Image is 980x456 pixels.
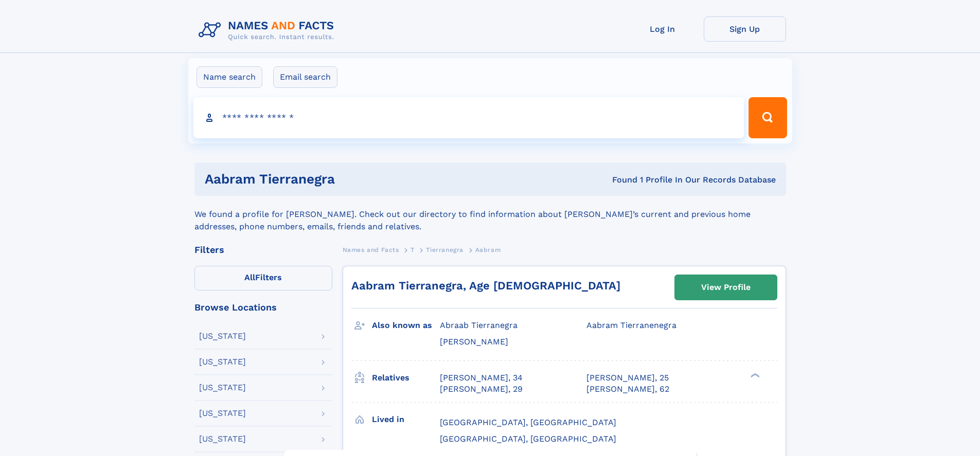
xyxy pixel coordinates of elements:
[704,16,786,42] a: Sign Up
[194,245,332,254] div: Filters
[440,417,616,427] span: [GEOGRAPHIC_DATA], [GEOGRAPHIC_DATA]
[440,320,518,330] span: Abraab Tierranegra
[675,275,777,300] a: View Profile
[194,303,332,312] div: Browse Locations
[343,243,399,256] a: Names and Facts
[194,16,343,44] img: Logo Names and Facts
[701,276,751,299] div: View Profile
[440,434,616,444] span: [GEOGRAPHIC_DATA], [GEOGRAPHIC_DATA]
[440,372,523,384] a: [PERSON_NAME], 34
[205,173,474,186] h1: Aabram Tierranegra
[749,97,787,138] button: Search Button
[440,384,523,395] a: [PERSON_NAME], 29
[199,435,246,443] div: [US_STATE]
[194,196,786,233] div: We found a profile for [PERSON_NAME]. Check out our directory to find information about [PERSON_N...
[473,174,776,186] div: Found 1 Profile In Our Records Database
[199,332,246,340] div: [US_STATE]
[273,66,337,88] label: Email search
[199,384,246,392] div: [US_STATE]
[586,372,669,384] a: [PERSON_NAME], 25
[372,411,440,428] h3: Lived in
[194,266,332,290] label: Filters
[351,279,620,292] a: Aabram Tierranegra, Age [DEMOGRAPHIC_DATA]
[199,358,246,366] div: [US_STATE]
[748,372,760,378] div: ❯
[199,409,246,417] div: [US_STATE]
[440,337,508,346] span: [PERSON_NAME]
[475,246,501,253] span: Aabram
[197,66,262,88] label: Name search
[426,243,464,256] a: Tierranegra
[426,246,464,253] span: Tierranegra
[372,369,440,387] h3: Relatives
[411,246,415,253] span: T
[621,16,704,42] a: Log In
[411,243,415,256] a: T
[193,97,744,138] input: search input
[244,272,255,282] span: All
[372,317,440,334] h3: Also known as
[586,384,669,395] a: [PERSON_NAME], 62
[586,320,676,330] span: Aabram Tierranenegra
